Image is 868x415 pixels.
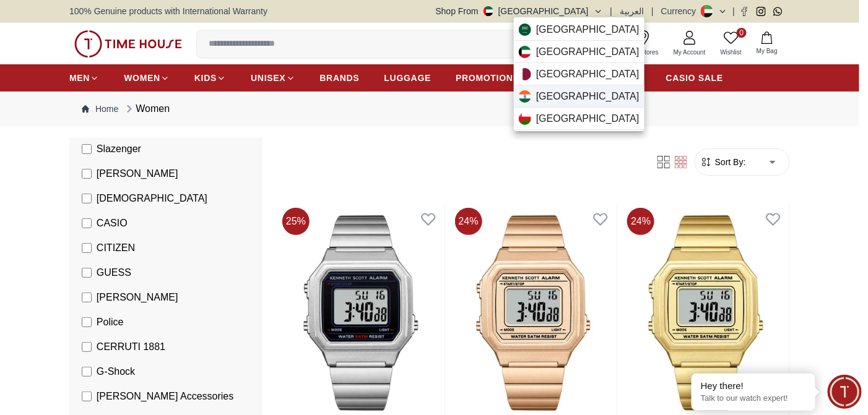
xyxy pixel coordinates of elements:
[519,90,531,103] img: India
[536,67,640,82] span: [GEOGRAPHIC_DATA]
[519,24,531,36] img: Saudi Arabia
[701,380,806,392] div: Hey there!
[519,46,531,58] img: Kuwait
[828,375,862,409] div: Chat Widget
[536,89,640,104] span: [GEOGRAPHIC_DATA]
[536,22,640,37] span: [GEOGRAPHIC_DATA]
[536,111,640,126] span: [GEOGRAPHIC_DATA]
[519,68,531,80] img: Qatar
[536,45,640,59] span: [GEOGRAPHIC_DATA]
[701,393,806,404] p: Talk to our watch expert!
[519,113,531,125] img: Oman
